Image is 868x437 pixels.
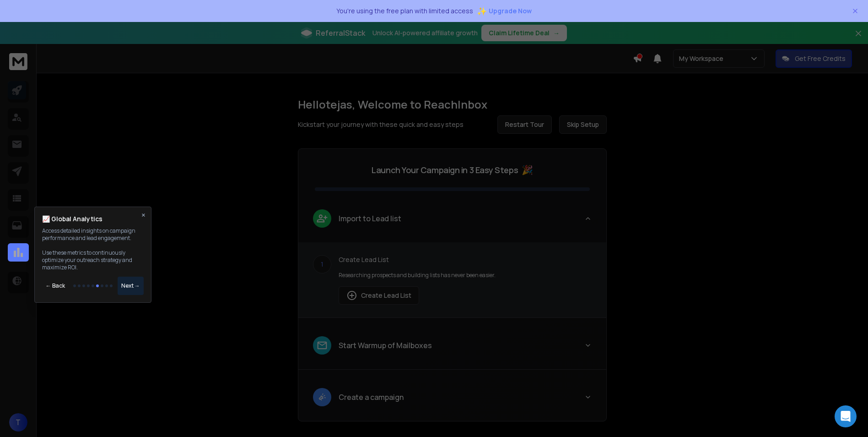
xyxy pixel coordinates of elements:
[567,120,599,129] span: Skip Setup
[298,381,606,421] button: leadCreate a campaign
[522,164,533,176] span: 🎉
[42,277,69,295] button: ← Back
[497,115,552,134] button: Restart Tour
[9,413,27,432] button: T
[852,27,864,49] button: Close banner
[679,54,727,63] p: My Workspace
[336,6,473,16] p: You're using the free plan with limited access
[339,272,592,279] p: Researching prospects and building lists has never been easier.
[141,211,146,219] button: ×
[553,28,560,38] span: →
[42,227,144,271] p: Access detailed insights on campaign performance and lead engagement. Use these metrics to contin...
[298,329,606,369] button: leadStart Warmup of Mailboxes
[339,213,401,224] p: Import to Lead list
[481,25,567,41] button: Claim Lifetime Deal→
[316,391,328,403] img: lead
[339,392,404,403] p: Create a campaign
[42,214,102,224] h4: 📈 Global Analytics
[313,255,331,273] div: 1
[477,2,532,20] button: ✨Upgrade Now
[339,340,432,351] p: Start Warmup of Mailboxes
[298,97,607,112] h1: Hello tejas , Welcome to ReachInbox
[559,115,607,134] button: Skip Setup
[298,202,606,242] button: leadImport to Lead list
[776,49,852,68] button: Get Free Credits
[795,54,846,63] p: Get Free Credits
[298,120,464,129] p: Kickstart your journey with these quick and easy steps
[298,242,606,317] div: leadImport to Lead list
[316,213,328,224] img: lead
[339,255,592,264] p: Create Lead List
[835,405,857,427] div: Open Intercom Messenger
[339,286,419,305] button: Create Lead List
[489,6,532,16] span: Upgrade Now
[372,164,518,176] p: Launch Your Campaign in 3 Easy Steps
[372,28,478,38] p: Unlock AI-powered affiliate growth
[477,5,487,17] span: ✨
[316,27,365,38] span: ReferralStack
[316,339,328,351] img: lead
[118,277,144,295] button: Next →
[346,290,357,301] img: lead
